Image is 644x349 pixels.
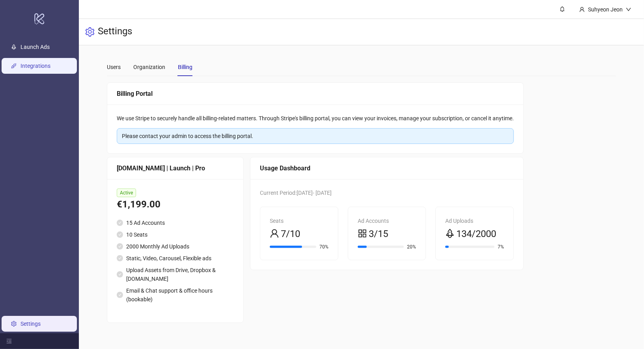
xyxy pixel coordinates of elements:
li: Static, Video, Carousel, Flexible ads [117,254,234,263]
div: [DOMAIN_NAME] | Launch | Pro [117,163,234,173]
li: Email & Chat support & office hours (bookable) [117,286,234,304]
span: user [270,229,279,238]
div: Usage Dashboard [260,163,514,173]
span: bell [560,6,565,12]
span: Current Period: [DATE] - [DATE] [260,190,332,196]
span: user [579,7,585,12]
div: We use Stripe to securely handle all billing-related matters. Through Stripe's billing portal, yo... [117,114,514,123]
span: check-circle [117,220,123,226]
li: 10 Seats [117,230,234,239]
span: check-circle [117,271,123,278]
span: 7/10 [281,227,300,242]
span: check-circle [117,243,123,250]
div: Organization [133,63,165,71]
div: Users [107,63,121,71]
li: 2000 Monthly Ad Uploads [117,242,234,251]
div: Ad Uploads [445,216,504,225]
li: 15 Ad Accounts [117,218,234,227]
div: Billing [178,63,192,71]
div: Suhyeon Jeon [585,5,626,14]
span: 7% [498,244,504,249]
a: Settings [21,321,41,327]
a: Launch Ads [21,44,50,50]
div: Seats [270,216,329,225]
h3: Settings [98,25,132,39]
span: 3/15 [369,227,388,242]
span: 134/2000 [456,227,496,242]
span: 20% [407,244,416,249]
span: menu-fold [6,338,12,344]
span: rocket [445,229,455,238]
div: Billing Portal [117,89,514,99]
span: Active [117,188,136,197]
span: down [626,7,631,12]
a: Integrations [21,63,50,69]
li: Upload Assets from Drive, Dropbox & [DOMAIN_NAME] [117,266,234,283]
div: Ad Accounts [358,216,416,225]
span: appstore [358,229,367,238]
div: €1,199.00 [117,197,234,212]
span: check-circle [117,292,123,298]
span: check-circle [117,231,123,238]
div: Please contact your admin to access the billing portal. [122,132,509,140]
span: check-circle [117,255,123,261]
span: setting [85,27,95,37]
span: 70% [319,244,329,249]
